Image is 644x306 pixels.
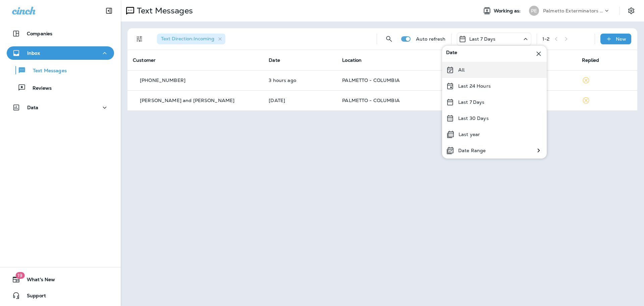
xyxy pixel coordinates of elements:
p: New [616,36,626,42]
p: Palmetto Exterminators LLC [543,8,603,13]
button: Text Messages [7,63,114,77]
p: [PHONE_NUMBER] [140,78,185,83]
p: Auto refresh [416,36,446,42]
button: Reviews [7,81,114,95]
p: Text Messages [134,6,193,16]
span: PALMETTO - COLUMBIA [342,97,400,103]
span: Replied [582,57,599,63]
button: Search Messages [382,32,396,46]
p: Aug 20, 2025 07:46 AM [269,98,331,103]
span: What's New [20,277,55,285]
p: [PERSON_NAME] and [PERSON_NAME] [140,98,234,103]
span: 19 [15,272,24,279]
span: Location [342,57,362,63]
p: Inbox [27,50,40,56]
span: PALMETTO - COLUMBIA [342,77,400,83]
p: Aug 22, 2025 11:04 AM [269,78,331,83]
div: PE [529,6,539,16]
p: Companies [27,31,52,36]
button: Inbox [7,46,114,60]
p: Last 7 Days [469,36,496,42]
button: Collapse Sidebar [100,4,118,17]
button: Filters [133,32,146,46]
p: Last 7 Days [458,99,485,105]
p: Text Messages [26,68,67,74]
span: Date [269,57,280,63]
button: Data [7,101,114,114]
button: Support [7,289,114,302]
p: Data [27,105,39,110]
span: Date [446,50,458,58]
span: Support [20,293,46,301]
span: Customer [133,57,156,63]
button: Settings [625,5,637,17]
button: 19What's New [7,273,114,286]
p: All [458,67,465,73]
div: Text Direction:Incoming [157,34,225,44]
span: Working as: [494,8,522,14]
p: Last 30 Days [458,116,489,121]
div: 1 - 2 [542,36,549,42]
button: Companies [7,27,114,40]
p: Date Range [458,148,486,153]
span: Text Direction : Incoming [161,36,214,42]
p: Last 24 Hours [458,83,491,89]
p: Last year [459,132,480,137]
p: Reviews [26,85,52,92]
